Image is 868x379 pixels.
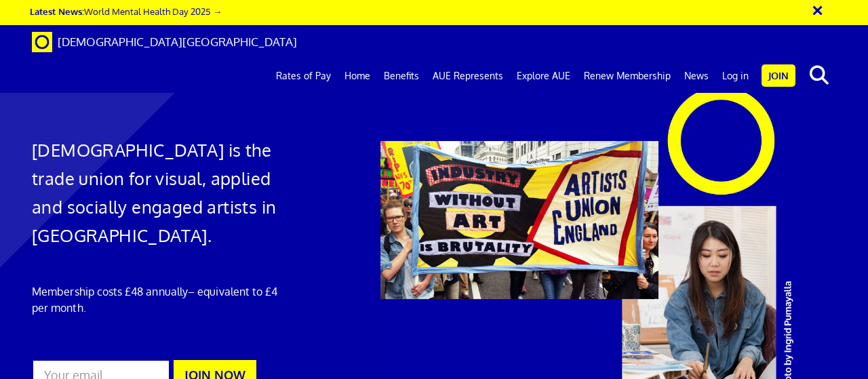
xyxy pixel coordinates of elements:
a: News [677,59,715,93]
span: [DEMOGRAPHIC_DATA][GEOGRAPHIC_DATA] [58,35,297,49]
h1: [DEMOGRAPHIC_DATA] is the trade union for visual, applied and socially engaged artists in [GEOGRA... [32,136,286,250]
a: Latest News:World Mental Health Day 2025 → [30,5,222,17]
a: Log in [715,59,755,93]
a: Join [762,64,795,87]
a: Explore AUE [510,59,577,93]
strong: Latest News: [30,5,84,17]
a: Brand [DEMOGRAPHIC_DATA][GEOGRAPHIC_DATA] [22,25,307,59]
a: Benefits [377,59,426,93]
a: Home [338,59,377,93]
a: AUE Represents [426,59,510,93]
a: Rates of Pay [269,59,338,93]
button: search [798,61,840,89]
a: Renew Membership [577,59,677,93]
p: Membership costs £48 annually – equivalent to £4 per month. [32,283,286,316]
